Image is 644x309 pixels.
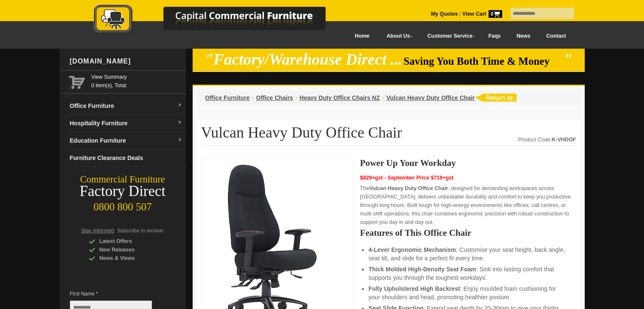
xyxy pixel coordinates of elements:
[360,175,453,181] span: $829+gst - September Price $719+gst
[360,159,576,167] h2: Power Up Your Workday
[89,254,169,262] div: News & Views
[518,135,576,144] div: Product Code:
[256,94,293,101] a: Office Chairs
[295,94,297,102] li: ›
[66,115,186,132] a: Hospitality Furnituredropdown
[201,124,576,146] h1: Vulcan Heavy Duty Office Chair
[205,94,250,101] a: Office Furniture
[404,55,562,67] span: Saving You Both Time & Money
[60,185,186,197] div: Factory Direct
[66,132,186,149] a: Education Furnituredropdown
[538,27,574,46] a: Contact
[70,4,367,38] a: Capital Commercial Furniture Logo
[552,137,576,143] strong: K-VHDOF
[66,49,186,74] div: [DOMAIN_NAME]
[564,51,572,68] em: "
[368,246,456,253] strong: 4-Lever Ergonomic Mechanism
[299,94,380,101] a: Heavy Duty Office Chairs NZ
[252,94,254,102] li: ›
[66,149,186,167] a: Furniture Clearance Deals
[89,246,169,254] div: New Releases
[70,4,367,35] img: Capital Commercial Furniture Logo
[60,174,186,185] div: Commercial Furniture
[66,97,186,115] a: Office Furnituredropdown
[360,184,576,226] p: The , designed for demanding workspaces across [GEOGRAPHIC_DATA], delivers unbeatable durability ...
[418,27,480,46] a: Customer Service
[91,73,182,81] a: View Summary
[461,11,502,17] a: View Cart0
[177,103,182,108] img: dropdown
[481,27,509,46] a: Faqs
[91,73,182,88] span: 0 item(s), Total:
[386,94,475,101] a: Vulcan Heavy Duty Office Chair
[368,246,567,262] li: : Customise your seat height, back angle, seat tilt, and slide for a perfect fit every time.
[368,284,567,301] li: : Enjoy moulded foam cushioning for your shoulders and head, promoting healthier posture.
[382,94,384,102] li: ›
[475,94,517,102] img: return to
[81,228,114,234] span: Stay Informed
[431,11,458,17] a: My Quotes
[368,285,460,292] strong: Fully Upholstered High Backrest
[177,138,182,143] img: dropdown
[489,10,502,18] span: 0
[360,229,576,237] h2: Features of This Office Chair
[462,11,502,17] strong: View Cart
[369,185,448,191] strong: Vulcan Heavy Duty Office Chair
[509,27,538,46] a: News
[70,290,165,298] span: First Name *
[368,266,476,273] strong: Thick Molded High-Density Seat Foam
[368,265,567,282] li: : Sink into lasting comfort that supports you through the toughest workdays.
[117,228,164,234] span: Subscribe to receive:
[177,120,182,125] img: dropdown
[377,27,418,46] a: About Us
[89,237,169,246] div: Latest Offers
[60,197,186,213] div: 0800 800 507
[205,51,402,68] em: "Factory/Warehouse Direct ...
